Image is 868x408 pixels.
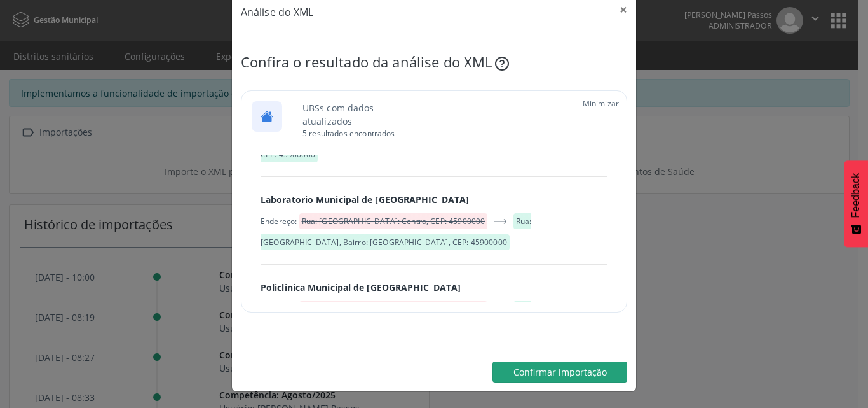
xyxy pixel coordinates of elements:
span: Análise do XML [241,5,313,19]
img: arrow-right.svg [494,219,506,224]
span: UBSs com dados atualizados [302,102,374,127]
span: Minimizar [583,98,619,109]
button: Confirmar importação [492,362,627,383]
span: Rua: [GEOGRAPHIC_DATA]: Centro, CEP: 45900000 [299,301,488,317]
span: Rua: [GEOGRAPHIC_DATA], [GEOGRAPHIC_DATA]: [GEOGRAPHIC_DATA], CEP: 45900000 [261,125,591,162]
span: Confirmar importação [513,366,607,378]
span: 5 resultados encontrados [302,128,419,139]
span: Laboratorio Municipal de [GEOGRAPHIC_DATA] [261,193,469,206]
span: Endereço: [261,216,297,227]
button: Feedback - Mostrar pesquisa [844,160,868,247]
span: Policlinica Municipal de [GEOGRAPHIC_DATA] [261,281,461,293]
svg: house fill [261,110,273,123]
span: Feedback [850,173,862,218]
span: Rua: [GEOGRAPHIC_DATA]: Centro, CEP: 45900000 [299,213,488,229]
div: Confira o resultado da análise do XML [241,52,627,73]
